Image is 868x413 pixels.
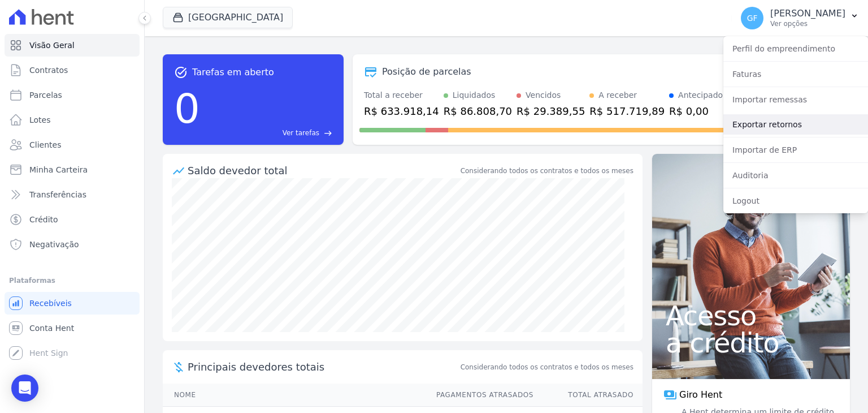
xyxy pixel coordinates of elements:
a: Faturas [723,64,868,84]
a: Conta Hent [5,317,140,339]
a: Visão Geral [5,34,140,57]
a: Perfil do empreendimento [723,38,868,59]
div: Antecipado [678,89,723,101]
span: Minha Carteira [29,164,88,175]
a: Transferências [5,183,140,206]
span: Lotes [29,114,51,126]
span: Ver tarefas [283,128,319,138]
button: [GEOGRAPHIC_DATA] [163,7,293,28]
a: Minha Carteira [5,158,140,181]
div: Vencidos [526,89,561,101]
button: GF [PERSON_NAME] Ver opções [732,2,868,34]
a: Logout [723,191,868,211]
span: Negativação [29,239,79,250]
div: A receber [598,89,637,101]
div: Saldo devedor total [188,163,458,178]
div: Posição de parcelas [382,65,471,79]
a: Negativação [5,233,140,256]
div: Liquidados [453,89,496,101]
a: Contratos [5,59,140,81]
div: R$ 29.389,55 [517,104,585,119]
span: Visão Geral [29,40,75,51]
th: Pagamentos Atrasados [426,384,534,407]
span: Conta Hent [29,322,74,334]
div: Total a receber [364,89,439,101]
a: Importar de ERP [723,140,868,160]
span: Clientes [29,139,61,150]
span: Recebíveis [29,298,72,309]
span: Principais devedores totais [188,359,458,375]
a: Exportar retornos [723,114,868,135]
p: [PERSON_NAME] [770,8,845,19]
span: task_alt [174,66,188,79]
div: R$ 633.918,14 [364,104,439,119]
span: Considerando todos os contratos e todos os meses [461,362,633,372]
a: Ver tarefas east [205,128,332,138]
div: Plataformas [9,274,135,287]
a: Importar remessas [723,89,868,110]
span: Crédito [29,214,58,225]
span: Giro Hent [679,388,722,402]
span: GF [747,14,758,22]
span: east [324,129,332,137]
span: Tarefas em aberto [192,66,274,79]
div: R$ 86.808,70 [444,104,512,119]
a: Crédito [5,208,140,231]
a: Clientes [5,134,140,156]
a: Lotes [5,109,140,131]
p: Ver opções [770,19,845,28]
th: Total Atrasado [534,384,643,407]
span: Parcelas [29,89,62,101]
span: a crédito [666,329,836,356]
span: Acesso [666,302,836,329]
a: Recebíveis [5,292,140,315]
a: Parcelas [5,84,140,106]
div: R$ 0,00 [669,104,723,119]
div: R$ 517.719,89 [589,104,665,119]
div: 0 [174,79,200,138]
th: Nome [163,384,426,407]
span: Contratos [29,64,68,76]
a: Auditoria [723,165,868,186]
div: Considerando todos os contratos e todos os meses [461,166,633,176]
span: Transferências [29,189,86,200]
div: Open Intercom Messenger [11,375,38,402]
